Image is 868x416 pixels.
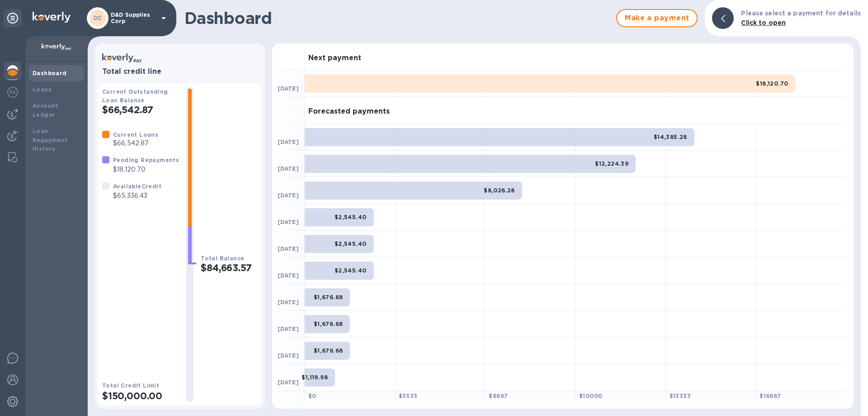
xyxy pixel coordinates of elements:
span: Make a payment [624,13,689,24]
b: $ 13333 [670,392,691,399]
b: Dashboard [33,70,67,77]
h1: Dashboard [184,9,612,28]
b: DC [94,14,102,21]
b: Click to open [741,19,786,26]
b: Loan Repayment History [33,128,68,153]
b: $1,676.68 [314,347,343,354]
button: Make a payment [616,9,698,27]
b: [DATE] [278,165,299,172]
b: $2,545.40 [335,240,367,247]
h3: Forecasted payments [308,107,390,116]
b: $1,119.98 [302,374,328,381]
b: $ 10000 [579,392,602,399]
b: $ 0 [308,392,316,399]
b: Current Outstanding Loan Balance [102,88,168,104]
b: [DATE] [278,85,299,92]
b: [DATE] [278,139,299,145]
p: $18,120.70 [113,165,179,174]
b: $12,224.39 [595,160,628,167]
h2: $66,542.87 [102,104,179,115]
b: $ 16667 [759,392,781,399]
b: $1,676.68 [314,294,343,301]
b: Account Ledger [33,102,58,118]
p: D&D Supplies Corp [111,12,156,24]
b: [DATE] [278,325,299,332]
div: Unpin categories [4,9,22,27]
b: [DATE] [278,352,299,359]
b: [DATE] [278,299,299,306]
b: Please select a payment for details [741,10,861,17]
b: $1,676.68 [314,320,343,327]
b: $18,120.70 [756,80,788,87]
b: $ 6667 [489,392,508,399]
b: $14,385.28 [654,134,687,140]
b: [DATE] [278,245,299,252]
h3: Total credit line [102,67,258,76]
img: Foreign exchange [7,87,18,98]
img: Logo [33,12,71,23]
b: Pending Repayments [113,157,179,163]
b: Loans [33,86,52,93]
h2: $84,663.57 [201,262,258,273]
b: $2,545.40 [335,214,367,220]
b: $ 3333 [399,392,418,399]
b: $2,545.40 [335,267,367,274]
b: $8,026.28 [484,187,515,194]
b: Total Balance [201,255,244,262]
b: Available Credit [113,183,161,190]
b: [DATE] [278,379,299,386]
b: [DATE] [278,219,299,225]
b: Total Credit Limit [102,382,159,389]
h2: $150,000.00 [102,390,179,402]
h3: Next payment [308,54,361,62]
b: [DATE] [278,272,299,279]
p: $66,542.87 [113,139,158,148]
b: [DATE] [278,192,299,199]
b: Current Loans [113,131,158,138]
p: $65,336.43 [113,191,161,201]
